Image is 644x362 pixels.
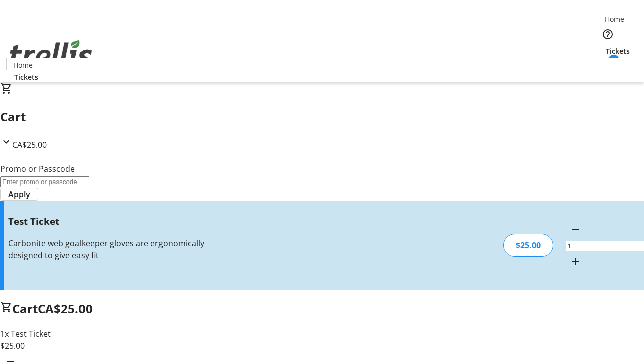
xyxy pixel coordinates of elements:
[605,14,624,24] span: Home
[606,46,630,56] span: Tickets
[503,234,553,257] div: $25.00
[14,72,38,82] span: Tickets
[8,214,228,228] h3: Test Ticket
[598,56,618,76] button: Cart
[12,139,47,150] span: CA$25.00
[6,72,46,82] a: Tickets
[38,300,93,317] span: CA$25.00
[598,46,638,56] a: Tickets
[566,251,586,271] button: Increment by one
[598,14,630,24] a: Home
[8,188,30,200] span: Apply
[7,60,39,70] a: Home
[8,237,228,261] div: Carbonite web goalkeeper gloves are ergonomically designed to give easy fit
[566,219,586,239] button: Decrement by one
[598,24,618,44] button: Help
[13,60,33,70] span: Home
[6,29,96,79] img: Orient E2E Organization anWVwFg3SF's Logo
